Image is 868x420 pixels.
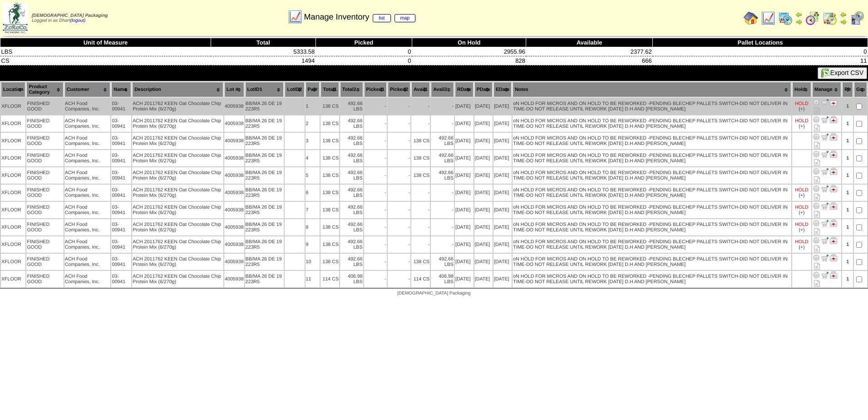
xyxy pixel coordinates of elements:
[431,236,454,253] td: -
[795,11,803,18] img: arrowleft.gif
[431,82,454,97] th: Avail2
[431,202,454,218] td: -
[132,133,223,149] td: ACH 2011762 KEEN Oat Chocolate Chip Protein Mix (6/270g)
[64,98,111,115] td: ACH Food Companies, Inc.
[364,115,387,132] td: -
[132,202,223,218] td: ACH 2011762 KEEN Oat Chocolate Chip Protein Mix (6/270g)
[513,133,791,149] td: oN HOLD FOR MICROS AND ON HOLD TO BE REWORKED -PENDING BLECHEP PALLETS SWITCH-DID NOT DELIVER IN ...
[814,228,820,235] i: Note
[245,185,284,201] td: BB/MA 26 DE 19 223R5
[306,185,320,201] td: 6
[795,239,809,245] div: HOLD
[245,167,284,184] td: BB/MA 26 DE 19 223R5
[493,133,512,149] td: [DATE]
[388,202,410,218] td: -
[64,115,111,132] td: ACH Food Companies, Inc.
[224,185,244,201] td: 4005938
[321,236,339,253] td: 138 CS
[812,82,841,97] th: Manage
[321,115,339,132] td: 138 CS
[493,185,512,201] td: [DATE]
[224,167,244,184] td: 4005938
[431,167,454,184] td: 492.66 LBS
[455,167,473,184] td: [DATE]
[455,202,473,218] td: [DATE]
[224,236,244,253] td: 4005938
[111,115,131,132] td: 03-00941
[843,242,853,247] div: 1
[340,133,363,149] td: 492.66 LBS
[799,210,804,215] div: (+)
[321,167,339,184] td: 138 CS
[455,98,473,115] td: [DATE]
[224,98,244,115] td: 4005938
[285,82,304,97] th: LotID2
[132,219,223,235] td: ACH 2011762 KEEN Oat Chocolate Chip Protein Mix (6/270g)
[474,236,493,253] td: [DATE]
[813,133,820,140] img: Adjust
[813,168,820,175] img: Adjust
[493,167,512,184] td: [DATE]
[306,236,320,253] td: 9
[431,98,454,115] td: -
[0,38,211,47] th: Unit of Measure
[245,98,284,115] td: BB/MA 26 DE 19 223R5
[792,82,811,97] th: Hold
[842,82,853,97] th: Plt
[513,150,791,166] td: oN HOLD FOR MICROS AND ON HOLD TO BE REWORKED -PENDING BLECHEP PALLETS SWITCH-DID NOT DELIVER IN ...
[813,185,820,192] img: Adjust
[321,219,339,235] td: 138 CS
[306,254,320,270] td: 10
[830,185,837,192] img: Manage Hold
[526,38,653,47] th: Available
[813,99,820,106] img: Adjust
[821,99,829,106] img: Move
[474,133,493,149] td: [DATE]
[474,202,493,218] td: [DATE]
[132,254,223,270] td: ACH 2011762 KEEN Oat Chocolate Chip Protein Mix (6/270g)
[843,155,853,161] div: 1
[388,133,410,149] td: -
[821,133,829,140] img: Move
[821,168,829,175] img: Move
[395,14,416,22] a: map
[321,202,339,218] td: 138 CS
[32,13,108,23] span: Logged in as Dhart
[388,167,410,184] td: -
[850,11,864,25] img: calendarcustomer.gif
[795,222,809,227] div: HOLD
[132,98,223,115] td: ACH 2011762 KEEN Oat Chocolate Chip Protein Mix (6/270g)
[364,219,387,235] td: -
[830,254,837,261] img: Manage Hold
[211,56,316,65] td: 1494
[513,98,791,115] td: oN HOLD FOR MICROS AND ON HOLD TO BE REWORKED -PENDING BLECHEP PALLETS SWITCH-DID NOT DELIVER IN ...
[795,187,809,193] div: HOLD
[111,219,131,235] td: 03-00941
[388,82,410,97] th: Picked2
[1,133,25,149] td: XFLOOR
[64,82,111,97] th: Customer
[799,124,804,129] div: (+)
[306,167,320,184] td: 5
[821,254,829,261] img: Move
[821,271,829,279] img: Move
[526,47,653,56] td: 2377.62
[26,202,63,218] td: FINISHED GOOD
[388,98,410,115] td: -
[1,150,25,166] td: XFLOOR
[474,185,493,201] td: [DATE]
[830,150,837,158] img: Manage Hold
[778,11,793,25] img: calendarprod.gif
[388,115,410,132] td: -
[493,115,512,132] td: [DATE]
[26,219,63,235] td: FINISHED GOOD
[411,82,430,97] th: Avail1
[245,236,284,253] td: BB/MA 26 DE 19 223R5
[111,185,131,201] td: 03-00941
[431,115,454,132] td: -
[843,121,853,126] div: 1
[455,82,473,97] th: RDate
[340,82,363,97] th: Total2
[411,98,430,115] td: -
[813,202,820,210] img: Adjust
